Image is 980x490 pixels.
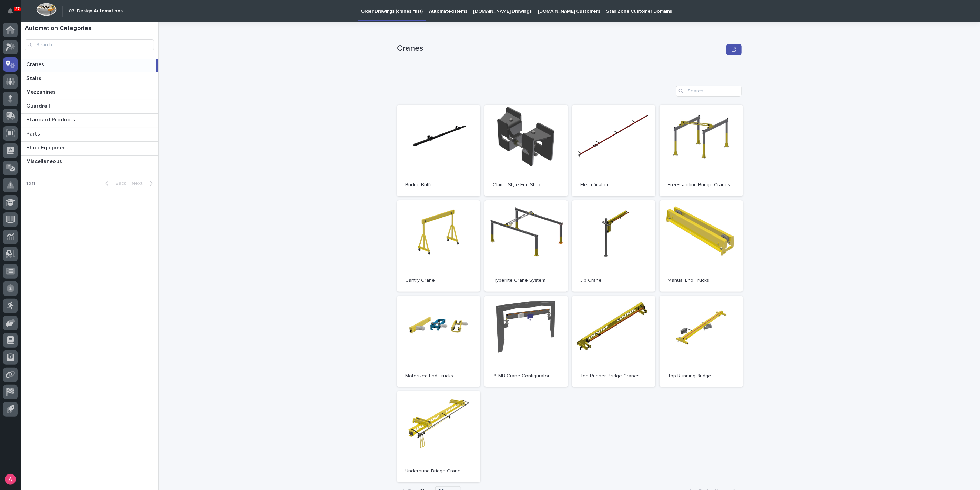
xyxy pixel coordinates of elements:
[26,115,76,123] p: Standard Products
[21,100,158,114] a: GuardrailGuardrail
[668,278,735,283] p: Manual End Trucks
[21,128,158,142] a: PartsParts
[493,278,560,283] p: Hyperlite Crane System
[26,157,63,165] p: Miscellaneous
[3,4,18,19] button: Notifications
[26,60,45,68] p: Cranes
[9,8,18,19] div: Notifications27
[660,200,743,292] a: Manual End Trucks
[26,101,51,109] p: Guardrail
[676,86,742,97] input: Search
[26,74,43,82] p: Stairs
[580,278,647,283] p: Jib Crane
[572,105,655,196] a: Electrification
[405,278,472,283] p: Gantry Crane
[26,129,41,137] p: Parts
[405,468,472,474] p: Underhung Bridge Crane
[111,181,126,186] span: Back
[405,182,472,188] p: Bridge Buffer
[668,182,735,188] p: Freestanding Bridge Cranes
[129,180,158,187] button: Next
[660,105,743,196] a: Freestanding Bridge Cranes
[21,72,158,86] a: StairsStairs
[3,472,18,487] button: users-avatar
[21,86,158,100] a: MezzaninesMezzanines
[21,175,41,192] p: 1 of 1
[572,296,655,387] a: Top Runner Bridge Cranes
[397,105,480,196] a: Bridge Buffer
[397,200,480,292] a: Gantry Crane
[25,39,154,50] input: Search
[21,142,158,156] a: Shop EquipmentShop Equipment
[15,7,20,11] p: 27
[132,181,147,186] span: Next
[21,114,158,128] a: Standard ProductsStandard Products
[397,391,480,482] a: Underhung Bridge Crane
[25,25,154,32] h1: Automation Categories
[26,143,70,151] p: Shop Equipment
[493,373,560,379] p: PEMB Crane Configurator
[493,182,560,188] p: Clamp Style End Stop
[397,296,480,387] a: Motorized End Trucks
[580,182,647,188] p: Electrification
[668,373,735,379] p: Top Running Bridge
[572,200,655,292] a: Jib Crane
[69,8,123,14] h2: 03. Design Automations
[100,180,129,187] button: Back
[21,156,158,169] a: MiscellaneousMiscellaneous
[26,88,57,96] p: Mezzanines
[484,200,568,292] a: Hyperlite Crane System
[21,59,158,72] a: CranesCranes
[397,43,724,53] p: Cranes
[580,373,647,379] p: Top Runner Bridge Cranes
[484,105,568,196] a: Clamp Style End Stop
[405,373,472,379] p: Motorized End Trucks
[484,296,568,387] a: PEMB Crane Configurator
[660,296,743,387] a: Top Running Bridge
[36,3,57,16] img: Workspace Logo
